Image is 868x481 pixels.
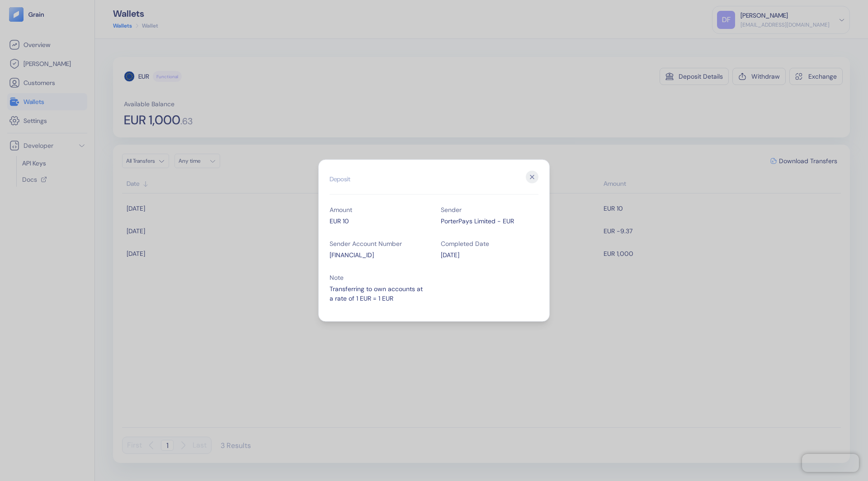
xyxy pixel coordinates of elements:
div: [FINANCIAL_ID] [330,250,427,260]
div: [DATE] [441,250,538,260]
h2: Deposit [330,171,538,195]
div: Sender [441,207,538,213]
div: Completed Date [441,240,538,247]
div: Amount [330,207,427,213]
div: Transferring to own accounts at a rate of 1 EUR = 1 EUR [330,284,427,303]
div: Note [330,274,427,281]
div: PorterPays Limited - EUR [441,217,538,226]
div: EUR 10 [330,217,427,226]
div: Sender Account Number [330,240,427,247]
